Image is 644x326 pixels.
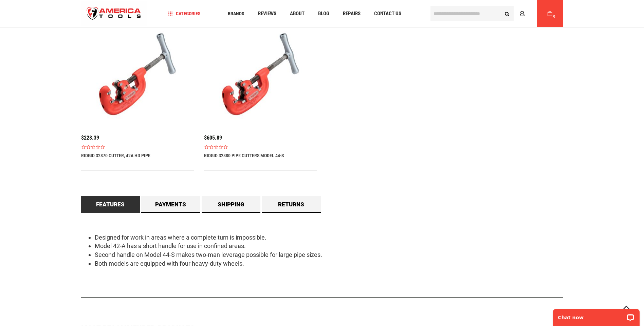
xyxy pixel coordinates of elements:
[343,11,361,16] span: Repairs
[255,9,279,18] a: Reviews
[81,1,147,26] a: store logo
[95,250,563,259] li: Second handle on Model 44-S makes two-man leverage possible for large pipe sizes.
[81,196,140,213] a: Features
[81,153,150,158] a: RIDGID 32870 CUTTER, 42A HD PIPE
[202,196,261,213] a: Shipping
[95,242,563,250] li: Model 42-A has a short handle for use in confined areas.
[318,11,329,16] span: Blog
[95,233,563,242] li: Designed for work in areas where a complete turn is impossible.
[262,196,321,213] a: Returns
[165,9,204,18] a: Categories
[374,11,401,16] span: Contact Us
[81,144,194,149] span: Rated 0.0 out of 5 stars 0 reviews
[225,9,247,18] a: Brands
[81,135,99,141] span: $228.39
[258,11,276,16] span: Reviews
[553,15,555,18] span: 0
[315,9,332,18] a: Blog
[141,196,200,213] a: Payments
[340,9,364,18] a: Repairs
[204,144,317,149] span: Rated 0.0 out of 5 stars 0 reviews
[287,9,308,18] a: About
[81,1,147,26] img: America Tools
[290,11,305,16] span: About
[204,153,284,158] a: RIDGID 32880 Pipe Cutters Model 44-S
[371,9,404,18] a: Contact Us
[95,259,563,268] li: Both models are equipped with four heavy-duty wheels.
[204,135,222,141] span: $605.89
[228,11,244,16] span: Brands
[168,11,201,16] span: Categories
[501,7,514,20] button: Search
[549,305,644,326] iframe: LiveChat chat widget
